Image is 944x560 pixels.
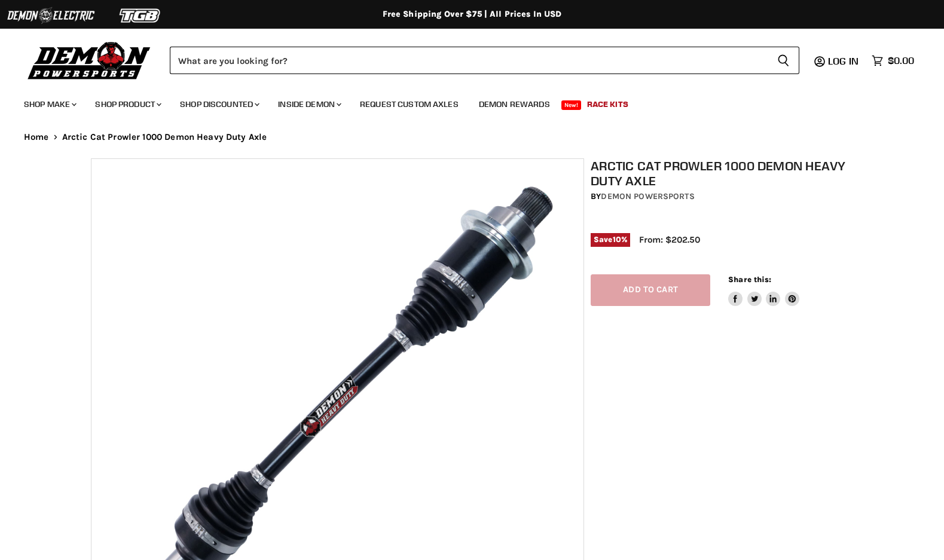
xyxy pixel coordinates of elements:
span: Log in [828,55,859,67]
img: TGB Logo 2 [96,4,185,27]
a: Shop Make [15,92,84,117]
span: Share this: [728,275,771,284]
a: Shop Discounted [171,92,267,117]
img: Demon Powersports [24,39,155,81]
span: Arctic Cat Prowler 1000 Demon Heavy Duty Axle [62,132,267,142]
a: Log in [823,56,866,66]
a: Shop Product [86,92,169,117]
ul: Main menu [15,87,911,117]
span: $0.00 [888,55,914,66]
span: New! [561,100,582,110]
a: Demon Rewards [470,92,559,117]
a: Demon Powersports [601,191,694,201]
span: Save % [591,233,630,246]
button: Search [768,47,799,74]
input: Search [170,47,768,74]
aside: Share this: [728,274,799,306]
form: Product [170,47,799,74]
a: Home [24,132,49,142]
img: Demon Electric Logo 2 [6,4,96,27]
span: 10 [613,235,621,244]
h1: Arctic Cat Prowler 1000 Demon Heavy Duty Axle [591,158,860,188]
a: $0.00 [866,52,920,69]
span: From: $202.50 [639,234,700,245]
a: Request Custom Axles [351,92,468,117]
a: Inside Demon [269,92,349,117]
div: by [591,190,860,203]
a: Race Kits [578,92,637,117]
